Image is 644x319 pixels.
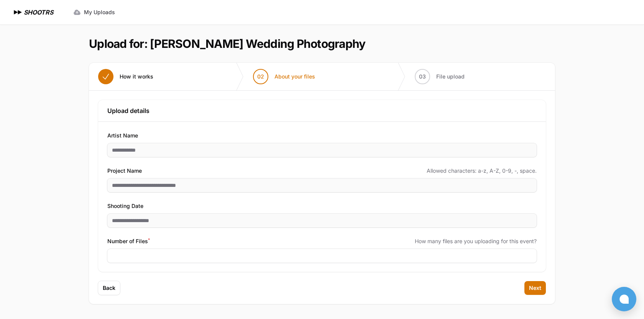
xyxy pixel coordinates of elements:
[436,73,465,80] span: File upload
[406,63,474,90] button: 03 File upload
[24,8,53,17] h1: SHOOTRS
[107,237,150,246] span: Number of Files
[84,8,115,16] span: My Uploads
[89,63,163,90] button: How it works
[69,5,120,19] a: My Uploads
[524,281,546,295] button: Next
[274,73,315,80] span: About your files
[427,167,537,175] span: Allowed characters: a-z, A-Z, 0-9, -, space.
[107,106,537,115] h3: Upload details
[419,73,426,80] span: 03
[12,8,53,17] a: SHOOTRS SHOOTRS
[257,73,264,80] span: 02
[529,284,541,292] span: Next
[415,237,537,245] span: How many files are you uploading for this event?
[107,201,143,211] span: Shooting Date
[98,281,120,295] button: Back
[12,8,24,17] img: SHOOTRS
[244,63,324,90] button: 02 About your files
[107,131,138,140] span: Artist Name
[107,166,142,175] span: Project Name
[103,284,115,292] span: Back
[612,287,636,311] button: Open chat window
[120,73,153,80] span: How it works
[89,37,365,51] h1: Upload for: [PERSON_NAME] Wedding Photography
